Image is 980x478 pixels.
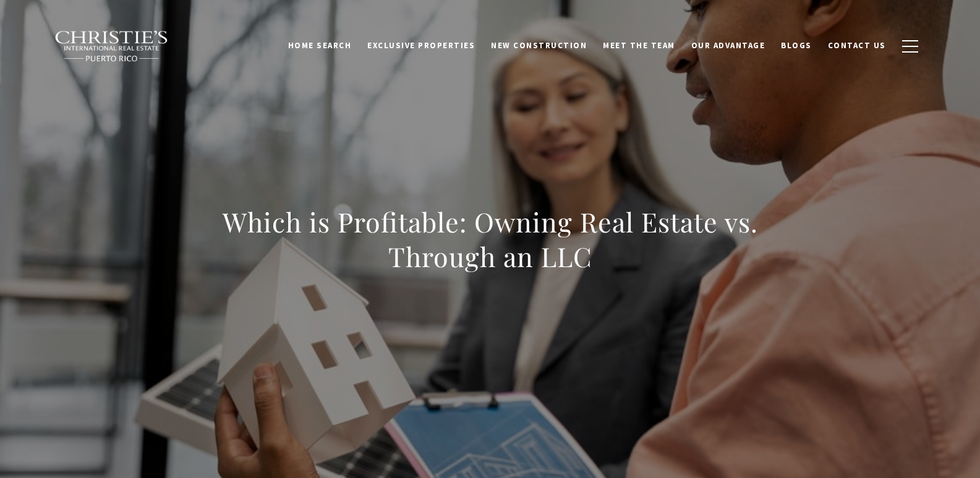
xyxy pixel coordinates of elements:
a: New Construction [483,34,595,58]
span: Contact Us [828,40,886,51]
a: Exclusive Properties [359,34,483,58]
a: Home Search [280,34,360,58]
img: Christie's International Real Estate black text logo [54,30,169,62]
a: Meet the Team [595,34,683,58]
a: Blogs [773,34,820,58]
span: Blogs [781,40,812,51]
a: Our Advantage [683,34,773,58]
span: Our Advantage [691,40,765,51]
span: New Construction [491,40,587,51]
h1: Which is Profitable: Owning Real Estate vs. Through an LLC [218,205,763,274]
span: Exclusive Properties [367,40,475,51]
